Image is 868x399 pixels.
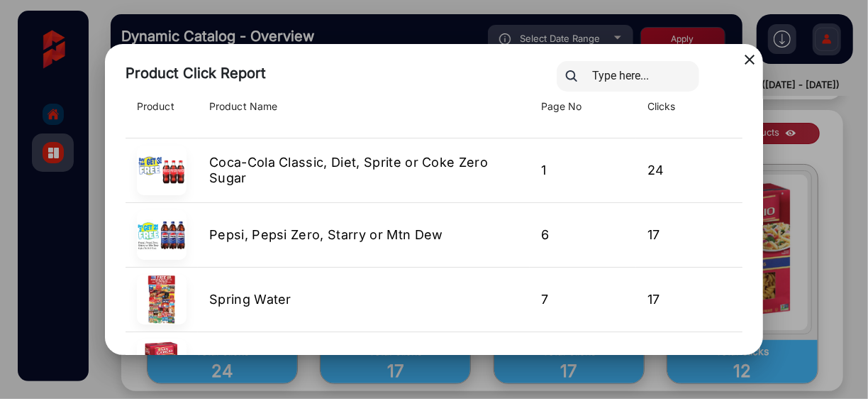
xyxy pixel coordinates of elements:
input: Type here... [557,61,699,92]
th: Product [126,99,198,138]
span: 24 [647,163,664,177]
span: Pepsi, Pepsi Zero, Starry or Mtn Dew [209,227,443,242]
span: 1 [541,163,546,177]
span: 17 [647,292,660,307]
th: Product Name [198,99,530,138]
span: 6 [541,227,549,242]
img: Product Image [141,339,182,389]
img: Product Image [148,275,176,324]
mat-icon: close [741,51,758,68]
img: Product Image [137,219,187,252]
img: search.svg [565,70,577,82]
span: Coca-Cola Classic, Diet, Sprite or Coke Zero Sugar [209,155,488,185]
th: Page No [530,99,636,138]
span: 17 [647,227,660,242]
div: Product Click Report [126,65,321,92]
span: 7 [541,292,548,307]
img: Product Image [137,154,187,187]
span: Spring Water [209,292,291,307]
th: Clicks [636,99,742,138]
